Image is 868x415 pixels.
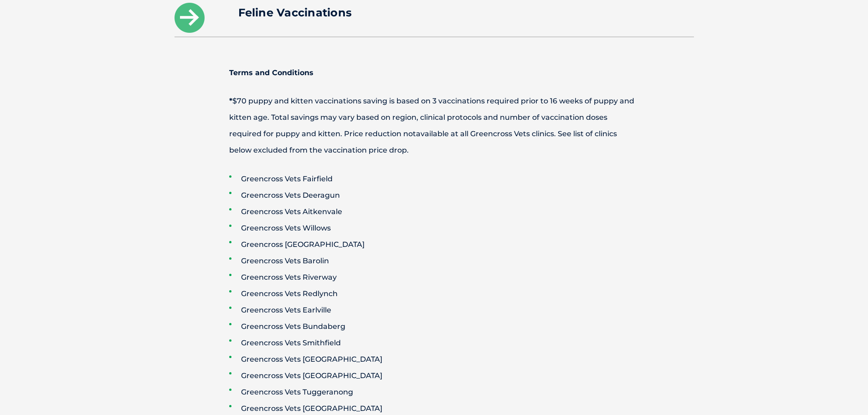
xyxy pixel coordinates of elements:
li: Greencross Vets Riverway [229,269,671,286]
strong: Terms and Conditions [229,68,313,77]
li: Greencross Vets Aitkenvale [229,204,671,220]
li: Greencross Vets Redlynch [229,286,671,302]
h4: Feline Vaccinations [238,7,630,18]
span: available at all Greencross Vets clinics. See list of clinics below excluded from the vaccination... [229,129,617,154]
li: Greencross Vets [GEOGRAPHIC_DATA] [229,351,671,368]
li: Greencross Vets Tuggeranong [229,384,671,400]
span: ot [408,129,416,138]
span: $70 puppy and kitten vaccinations saving is based on 3 vaccinations required prior to 16 weeks of... [229,97,634,138]
li: Greencross Vets Willows [229,220,671,236]
li: Greencross Vets Deeragun [229,187,671,204]
li: Greencross Vets Barolin [229,253,671,269]
li: Greencross Vets Smithfield [229,335,671,351]
li: Greencross Vets Fairfield [229,171,671,187]
li: Greencross Vets Bundaberg [229,318,671,335]
li: Greencross [GEOGRAPHIC_DATA] [229,236,671,253]
li: Greencross Vets Earlville [229,302,671,318]
li: Greencross Vets [GEOGRAPHIC_DATA] [229,368,671,384]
